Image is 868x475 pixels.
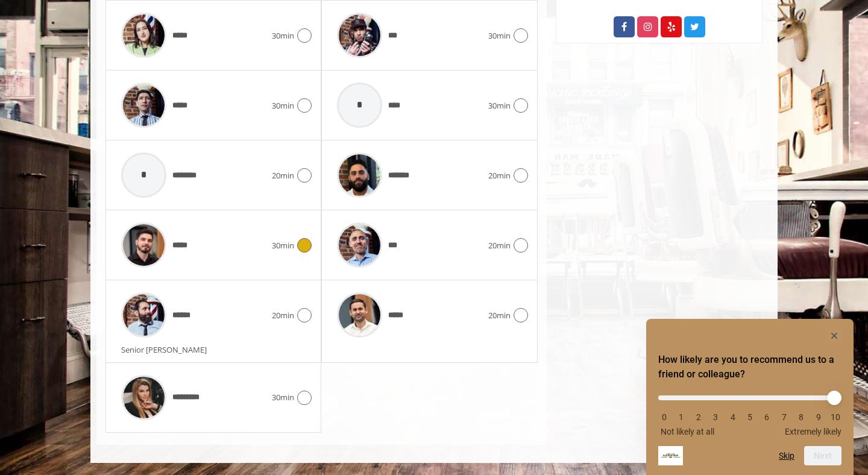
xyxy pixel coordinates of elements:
[709,412,722,422] li: 3
[744,412,756,422] li: 5
[488,169,511,182] span: 20min
[795,412,807,422] li: 8
[272,239,294,252] span: 30min
[761,412,773,422] li: 6
[272,391,294,404] span: 30min
[813,412,825,422] li: 9
[272,309,294,322] span: 20min
[827,329,841,343] button: Hide survey
[658,329,841,465] div: How likely are you to recommend us to a friend or colleague? Select an option from 0 to 10, with ...
[658,353,841,382] h2: How likely are you to recommend us to a friend or colleague? Select an option from 0 to 10, with ...
[488,99,511,112] span: 30min
[727,412,739,422] li: 4
[488,239,511,252] span: 20min
[661,427,714,436] span: Not likely at all
[779,451,794,461] button: Skip
[778,412,790,422] li: 7
[488,30,511,42] span: 30min
[272,169,294,182] span: 20min
[121,344,213,355] span: Senior [PERSON_NAME]
[272,30,294,42] span: 30min
[804,446,841,465] button: Next question
[658,412,670,422] li: 0
[829,412,841,422] li: 10
[488,309,511,322] span: 20min
[693,412,705,422] li: 2
[272,99,294,112] span: 30min
[658,386,841,436] div: How likely are you to recommend us to a friend or colleague? Select an option from 0 to 10, with ...
[675,412,687,422] li: 1
[785,427,841,436] span: Extremely likely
